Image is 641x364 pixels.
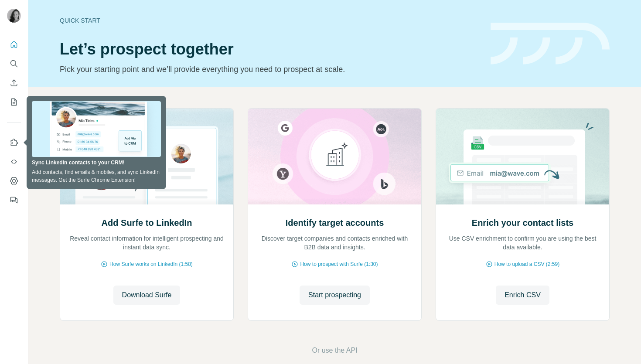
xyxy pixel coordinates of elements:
img: banner [491,23,610,65]
button: Feedback [7,192,21,208]
span: How to upload a CSV (2:59) [494,260,559,268]
img: Identify target accounts [248,109,422,204]
h2: Identify target accounts [286,217,384,229]
h2: Add Surfe to LinkedIn [102,217,192,229]
button: Enrich CSV [7,75,21,91]
p: Pick your starting point and we’ll provide everything you need to prospect at scale. [60,63,480,75]
button: Start prospecting [300,286,370,305]
button: Download Surfe [113,286,181,305]
button: Enrich CSV [496,286,549,305]
img: Avatar [7,9,21,23]
button: Search [7,56,21,71]
h1: Let’s prospect together [60,41,480,58]
span: Download Surfe [122,290,172,300]
span: How Surfe works on LinkedIn (1:58) [109,260,193,268]
span: Start prospecting [308,290,361,300]
span: How to prospect with Surfe (1:30) [300,260,378,268]
p: Reveal contact information for intelligent prospecting and instant data sync. [69,234,225,252]
p: Use CSV enrichment to confirm you are using the best data available. [445,234,600,252]
img: Enrich your contact lists [436,109,610,204]
p: Discover target companies and contacts enriched with B2B data and insights. [257,234,413,252]
button: Use Surfe API [7,154,21,170]
h2: Enrich your contact lists [472,217,573,229]
button: Dashboard [7,173,21,189]
button: My lists [7,94,21,110]
button: Quick start [7,37,21,52]
img: Add Surfe to LinkedIn [60,109,234,204]
span: Enrich CSV [505,290,541,300]
div: Quick start [60,16,480,25]
button: Or use the API [312,345,357,356]
button: Use Surfe on LinkedIn [7,135,21,150]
